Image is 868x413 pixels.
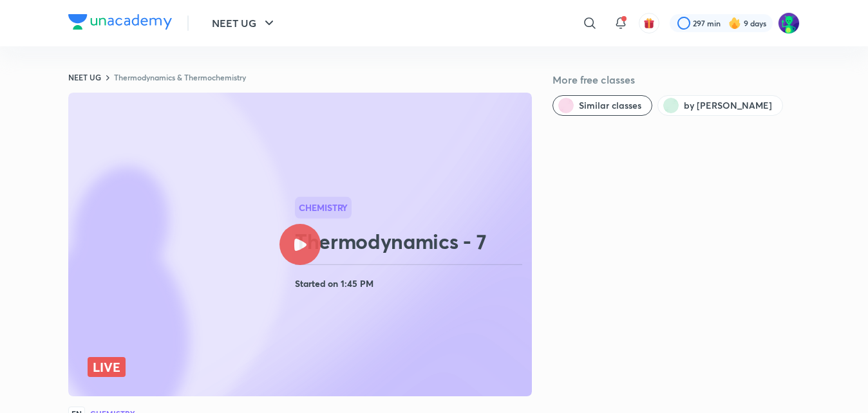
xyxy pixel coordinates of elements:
img: avatar [643,17,655,29]
span: Similar classes [579,99,641,112]
button: by Akansha Karnwal [657,95,783,116]
img: Kaushiki Srivastava [778,12,800,34]
h4: Started on 1:45 PM [295,275,527,292]
img: Company Logo [68,14,172,30]
a: NEET UG [68,72,101,82]
img: streak [728,17,741,30]
button: Similar classes [552,95,652,116]
a: Thermodynamics & Thermochemistry [114,72,246,82]
h5: More free classes [552,72,800,87]
button: NEET UG [204,10,285,36]
a: Company Logo [68,14,172,33]
button: avatar [639,13,659,33]
h2: Thermodynamics - 7 [295,228,527,254]
span: by Akansha Karnwal [684,99,772,112]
